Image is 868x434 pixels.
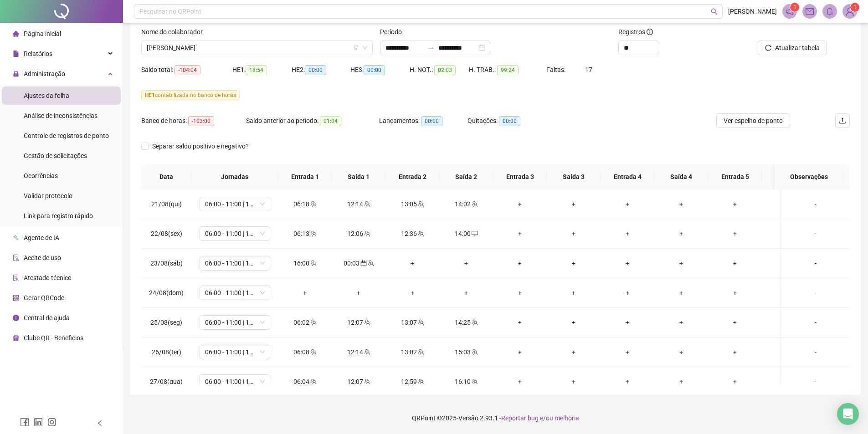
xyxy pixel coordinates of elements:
[363,349,370,355] span: team
[500,347,539,357] div: +
[339,377,378,387] div: 12:07
[362,45,368,51] span: down
[447,199,486,209] div: 14:02
[789,377,842,387] div: -
[769,288,808,298] div: +
[647,29,653,35] span: info-circle
[246,65,267,75] span: 18:54
[339,199,378,209] div: 12:14
[715,199,755,209] div: +
[850,3,859,12] sup: Atualize o seu contato no menu Meus Dados
[500,199,539,209] div: +
[662,347,701,357] div: +
[350,65,410,75] div: HE 3:
[500,229,539,239] div: +
[417,378,424,385] span: team
[13,51,19,57] span: file
[608,229,647,239] div: +
[789,258,842,268] div: -
[497,65,519,75] span: 99:24
[715,258,755,268] div: +
[149,289,184,296] span: 24/08(dom)
[339,347,378,357] div: 12:14
[285,229,324,239] div: 06:13
[339,317,378,327] div: 12:07
[662,258,701,268] div: +
[13,275,19,281] span: solution
[24,172,58,179] span: Ocorrências
[232,65,292,75] div: HE 1:
[380,27,408,37] label: Período
[608,317,647,327] div: +
[123,402,868,434] footer: QRPoint © 2025 - 2.93.1 -
[471,319,478,326] span: team
[205,256,265,270] span: 06:00 - 11:00 | 12:00 - 13:20
[309,349,317,355] span: team
[417,319,424,326] span: team
[769,199,808,209] div: +
[608,258,647,268] div: +
[205,227,265,240] span: 06:00 - 11:00 | 12:00 - 14:32
[309,230,317,237] span: team
[246,116,379,126] div: Saldo anterior ao período:
[191,164,278,189] th: Jornadas
[363,319,370,326] span: team
[97,420,103,426] span: left
[434,65,456,75] span: 02:03
[285,377,324,387] div: 06:04
[447,258,486,268] div: +
[716,113,790,128] button: Ver espelho de ponto
[309,201,317,207] span: team
[205,316,265,329] span: 06:00 - 11:00 | 12:00 - 14:32
[152,348,181,356] span: 26/08(ter)
[826,7,834,15] span: bell
[447,229,486,239] div: 14:00
[393,258,432,268] div: +
[546,66,567,73] span: Faltas:
[24,212,93,220] span: Link para registro rápido
[708,164,762,189] th: Entrada 5
[141,65,232,75] div: Saldo total:
[24,192,72,199] span: Validar protocolo
[782,172,836,182] span: Observações
[608,377,647,387] div: +
[309,319,317,326] span: team
[608,288,647,298] div: +
[363,230,370,237] span: team
[379,116,467,126] div: Lançamentos:
[393,317,432,327] div: 13:07
[309,378,317,385] span: team
[417,230,424,237] span: team
[150,378,183,385] span: 27/08(qua)
[145,92,155,98] span: HE 1
[339,288,378,298] div: +
[789,317,842,327] div: -
[789,288,842,298] div: -
[793,4,796,10] span: 1
[24,50,52,57] span: Relatórios
[554,229,593,239] div: +
[471,201,478,207] span: team
[393,199,432,209] div: 13:05
[24,152,87,159] span: Gestão de solicitações
[305,65,326,75] span: 00:00
[500,317,539,327] div: +
[149,141,252,151] span: Separar saldo positivo e negativo?
[715,377,755,387] div: +
[393,229,432,239] div: 12:36
[205,375,265,388] span: 06:00 - 11:00 | 12:00 - 14:32
[447,377,486,387] div: 16:10
[447,347,486,357] div: 15:03
[24,334,83,342] span: Clube QR - Beneficios
[393,347,432,357] div: 13:02
[24,112,98,119] span: Análise de inconsistências
[205,286,265,300] span: 06:00 - 11:00 | 12:00 - 13:20
[769,377,808,387] div: +
[853,4,857,10] span: 1
[471,230,478,237] span: desktop
[839,117,846,124] span: upload
[458,414,478,422] span: Versão
[427,44,435,51] span: to
[769,347,808,357] div: +
[24,254,61,261] span: Aceite de uso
